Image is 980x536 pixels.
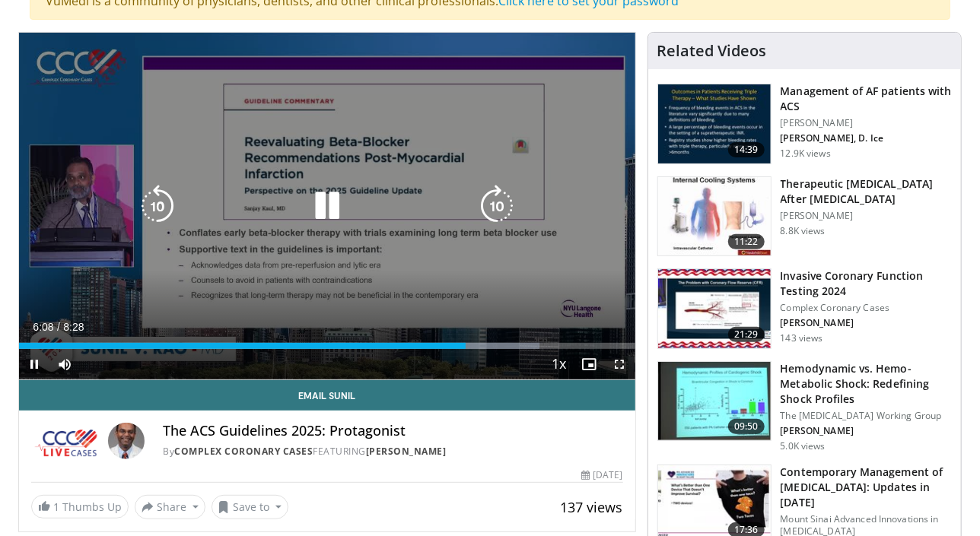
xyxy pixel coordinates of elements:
a: Complex Coronary Cases [174,445,313,458]
button: Playback Rate [544,349,574,379]
img: Complex Coronary Cases [31,423,102,459]
p: 5.0K views [781,440,826,452]
span: 8:28 [63,321,84,333]
img: 243698_0002_1.png.150x105_q85_crop-smart_upscale.jpg [658,177,771,256]
img: 2496e462-765f-4e8f-879f-a0c8e95ea2b6.150x105_q85_crop-smart_upscale.jpg [658,362,771,441]
p: [PERSON_NAME] [781,425,952,437]
h4: The ACS Guidelines 2025: Protagonist [163,423,622,439]
div: By FEATURING [163,445,622,458]
p: 8.8K views [781,225,826,237]
h3: Therapeutic [MEDICAL_DATA] After [MEDICAL_DATA] [781,176,952,207]
h3: Management of AF patients with ACS [781,84,952,114]
p: [PERSON_NAME] [781,317,952,329]
h4: Related Videos [657,42,767,60]
h3: Hemodynamic vs. Hemo-Metabolic Shock: Redefining Shock Profiles [781,361,952,407]
video-js: Video Player [19,33,635,380]
img: 29018604-ad88-4fab-821f-042c17100d81.150x105_q85_crop-smart_upscale.jpg [658,269,771,348]
span: 21:29 [728,327,765,342]
a: 14:39 Management of AF patients with ACS [PERSON_NAME] [PERSON_NAME], D. Ice 12.9K views [657,84,952,164]
div: Progress Bar [19,343,635,349]
a: [PERSON_NAME] [366,445,447,458]
a: 11:22 Therapeutic [MEDICAL_DATA] After [MEDICAL_DATA] [PERSON_NAME] 8.8K views [657,176,952,257]
button: Fullscreen [605,349,635,379]
img: Avatar [108,423,145,459]
h3: Invasive Coronary Function Testing 2024 [781,268,952,299]
p: 143 views [781,332,823,344]
button: Save to [212,495,289,519]
p: [PERSON_NAME] [781,117,952,129]
p: Complex Coronary Cases [781,302,952,314]
p: [PERSON_NAME], D. Ice [781,132,952,144]
a: 1 Thumbs Up [31,495,129,519]
button: Share [135,495,205,519]
a: 09:50 Hemodynamic vs. Hemo-Metabolic Shock: Redefining Shock Profiles The [MEDICAL_DATA] Working ... [657,361,952,452]
span: 137 views [561,498,623,516]
button: Mute [49,349,80,379]
p: 12.9K views [781,147,831,160]
p: The [MEDICAL_DATA] Working Group [781,410,952,422]
div: [DATE] [581,468,622,482]
span: 11:22 [728,234,765,249]
span: 1 [53,500,59,514]
span: 6:08 [33,321,53,333]
button: Pause [19,349,49,379]
span: / [57,321,60,333]
img: bKdxKv0jK92UJBOH4xMDoxOjBrO-I4W8.150x105_q85_crop-smart_upscale.jpg [658,84,771,163]
h3: Contemporary Management of [MEDICAL_DATA]: Updates in [DATE] [781,465,952,510]
a: 21:29 Invasive Coronary Function Testing 2024 Complex Coronary Cases [PERSON_NAME] 143 views [657,268,952,349]
p: [PERSON_NAME] [781,210,952,222]
span: 14:39 [728,142,765,157]
span: 09:50 [728,419,765,434]
a: Email Sunil [19,380,635,411]
button: Enable picture-in-picture mode [574,349,605,379]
